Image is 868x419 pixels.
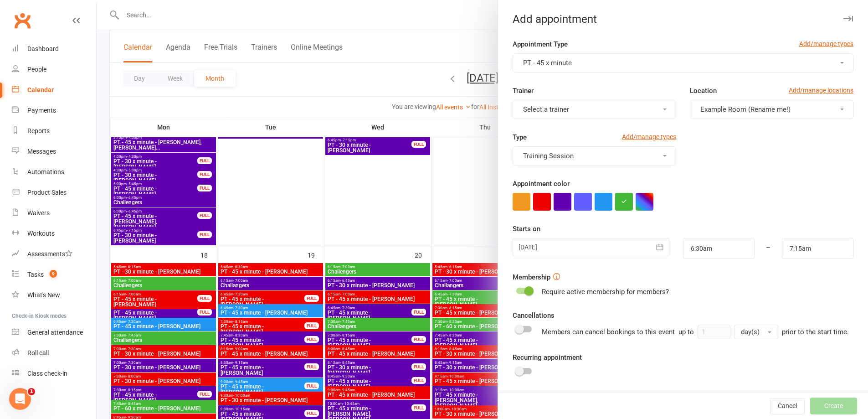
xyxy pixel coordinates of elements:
[513,390,595,401] label: Add people to appointment
[12,121,96,141] a: Reports
[27,329,83,336] div: General attendance
[27,189,67,196] div: Product Sales
[782,328,849,336] span: prior to the start time.
[513,352,582,363] label: Recurring appointment
[12,182,96,203] a: Product Sales
[12,343,96,363] a: Roll call
[513,178,570,189] label: Appointment color
[700,105,791,114] span: Example Room (Rename me!)
[27,250,72,258] div: Assessments
[690,85,717,96] label: Location
[11,9,34,32] a: Clubworx
[12,264,96,285] a: Tasks 9
[50,270,57,278] span: 9
[789,85,853,95] a: Add/manage locations
[27,168,64,176] div: Automations
[27,148,56,155] div: Messages
[513,53,853,72] button: PT - 45 x minute
[523,59,572,67] span: PT - 45 x minute
[770,398,805,414] button: Cancel
[27,66,46,73] div: People
[12,322,96,343] a: General attendance kiosk mode
[542,325,849,339] div: Members can cancel bookings to this event
[27,209,50,217] div: Waivers
[27,370,67,377] div: Class check-in
[542,286,669,297] div: Require active membership for members?
[12,162,96,182] a: Automations
[523,105,569,114] span: Select a trainer
[12,363,96,384] a: Class kiosk mode
[513,146,676,166] button: Training Session
[498,13,868,26] div: Add appointment
[734,325,778,339] button: day(s)
[678,325,778,339] div: up to
[622,132,676,142] a: Add/manage types
[754,238,782,259] div: –
[12,285,96,305] a: What's New
[12,223,96,244] a: Workouts
[513,132,527,143] label: Type
[9,388,31,410] iframe: Intercom live chat
[12,203,96,223] a: Waivers
[513,272,550,283] label: Membership
[12,141,96,162] a: Messages
[27,291,60,299] div: What's New
[28,388,35,395] span: 1
[27,86,54,93] div: Calendar
[690,100,853,119] button: Example Room (Rename me!)
[12,244,96,264] a: Assessments
[27,230,55,237] div: Workouts
[513,85,534,96] label: Trainer
[27,349,49,357] div: Roll call
[12,80,96,100] a: Calendar
[27,127,50,134] div: Reports
[513,223,540,234] label: Starts on
[27,107,56,114] div: Payments
[799,39,853,49] a: Add/manage types
[741,328,760,336] span: day(s)
[513,310,555,321] label: Cancellations
[513,39,568,50] label: Appointment Type
[12,39,96,59] a: Dashboard
[27,45,59,52] div: Dashboard
[12,100,96,121] a: Payments
[12,59,96,80] a: People
[523,152,574,160] span: Training Session
[27,271,44,278] div: Tasks
[513,100,676,119] button: Select a trainer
